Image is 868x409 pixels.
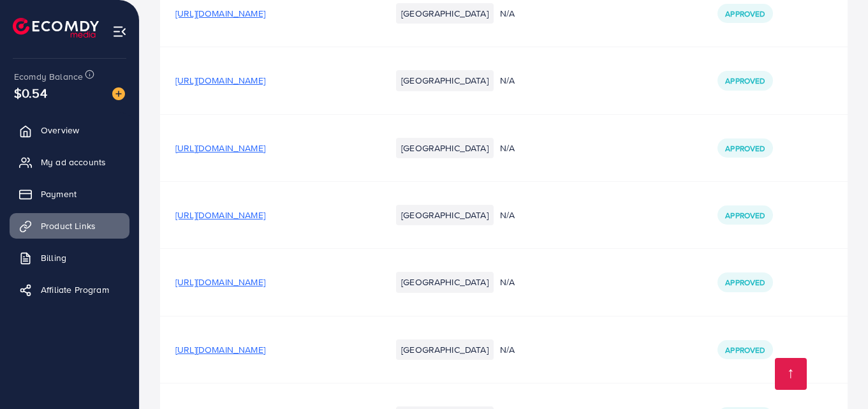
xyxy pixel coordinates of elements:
[725,143,765,154] span: Approved
[41,283,109,296] span: Affiliate Program
[175,276,265,288] span: [URL][DOMAIN_NAME]
[500,142,515,154] span: N/A
[41,251,66,264] span: Billing
[10,245,129,271] a: Billing
[396,70,494,91] li: [GEOGRAPHIC_DATA]
[814,352,858,399] iframe: Chat
[175,7,265,20] span: [URL][DOMAIN_NAME]
[725,277,765,288] span: Approved
[396,272,494,292] li: [GEOGRAPHIC_DATA]
[10,181,129,207] a: Payment
[14,84,47,102] span: $0.54
[10,149,129,175] a: My ad accounts
[500,74,515,87] span: N/A
[10,277,129,302] a: Affiliate Program
[41,219,96,232] span: Product Links
[500,7,515,20] span: N/A
[175,74,265,87] span: [URL][DOMAIN_NAME]
[41,188,77,200] span: Payment
[10,117,129,143] a: Overview
[13,18,99,38] img: logo
[725,210,765,221] span: Approved
[175,343,265,356] span: [URL][DOMAIN_NAME]
[14,70,83,83] span: Ecomdy Balance
[396,205,494,225] li: [GEOGRAPHIC_DATA]
[725,75,765,86] span: Approved
[41,156,106,168] span: My ad accounts
[112,87,125,100] img: image
[10,213,129,239] a: Product Links
[500,276,515,288] span: N/A
[175,209,265,221] span: [URL][DOMAIN_NAME]
[396,339,494,360] li: [GEOGRAPHIC_DATA]
[725,8,765,19] span: Approved
[500,209,515,221] span: N/A
[175,142,265,154] span: [URL][DOMAIN_NAME]
[41,124,79,137] span: Overview
[725,345,765,355] span: Approved
[500,343,515,356] span: N/A
[396,3,494,24] li: [GEOGRAPHIC_DATA]
[396,138,494,158] li: [GEOGRAPHIC_DATA]
[112,24,127,39] img: menu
